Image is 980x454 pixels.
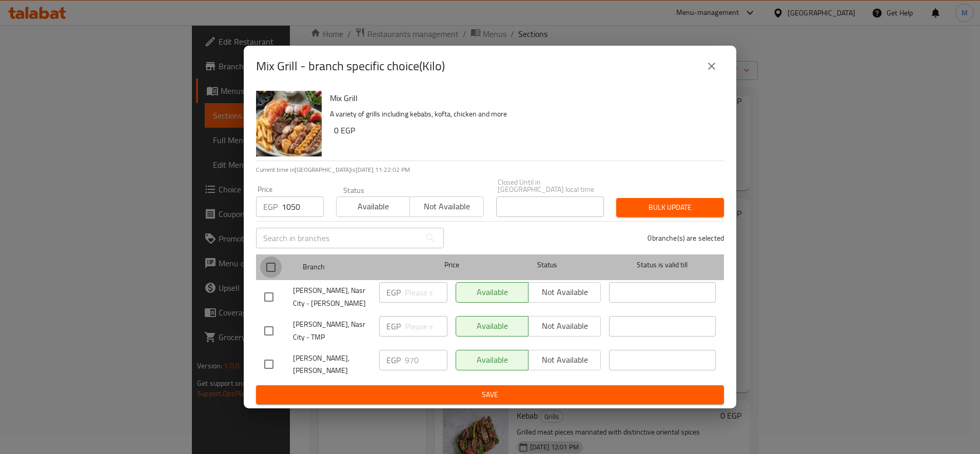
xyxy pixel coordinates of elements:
p: EGP [386,286,401,299]
h2: Mix Grill - branch specific choice(Kilo) [256,58,445,74]
button: Save [256,385,724,404]
input: Please enter price [405,350,447,370]
button: Bulk update [616,198,724,217]
span: [PERSON_NAME], [PERSON_NAME] [293,352,371,378]
input: Please enter price [405,282,447,303]
span: Branch [303,261,409,273]
span: Price [418,259,486,271]
span: Available [341,199,406,214]
button: close [699,54,724,78]
input: Please enter price [405,316,447,337]
p: A variety of grills including kebabs, kofta, chicken and more [330,108,716,121]
span: Status is valid till [609,259,716,271]
h6: Mix Grill [330,91,716,105]
p: Current time in [GEOGRAPHIC_DATA] is [DATE] 11:22:02 PM [256,165,724,174]
input: Please enter price [282,196,324,217]
span: [PERSON_NAME], Nasr City - [PERSON_NAME] [293,284,371,310]
span: Not available [414,199,479,214]
p: EGP [386,354,401,366]
span: Save [264,388,716,401]
h6: 0 EGP [334,123,716,137]
span: [PERSON_NAME], Nasr City - TMP [293,318,371,344]
img: Mix Grill [256,91,322,156]
button: Available [336,196,410,217]
button: Not available [409,196,483,217]
p: EGP [263,201,278,213]
span: Status [494,259,601,271]
p: EGP [386,320,401,332]
span: Bulk update [624,201,716,214]
p: 0 branche(s) are selected [648,233,724,243]
input: Search in branches [256,228,420,248]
